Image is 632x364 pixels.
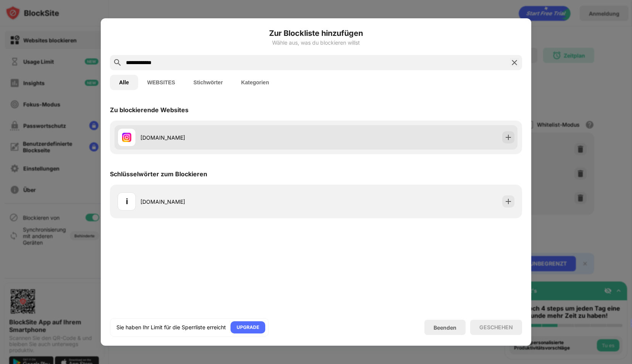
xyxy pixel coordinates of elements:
[138,75,184,90] button: WEBSITES
[110,75,138,90] button: Alle
[184,75,232,90] button: Stichwörter
[434,324,456,331] div: Beenden
[110,40,522,46] div: Wähle aus, was du blockieren willst
[237,324,259,331] div: UPGRADE
[110,106,189,114] div: Zu blockierende Websites
[126,196,128,207] div: i
[122,133,131,142] img: favicons
[113,58,122,67] img: search.svg
[232,75,278,90] button: Kategorien
[116,324,226,331] div: Sie haben Ihr Limit für die Sperrliste erreicht
[140,198,316,206] div: [DOMAIN_NAME]
[510,58,519,67] img: search-close
[479,324,513,330] div: GESCHEHEN
[140,134,316,142] div: [DOMAIN_NAME]
[110,27,522,39] h6: Zur Blockliste hinzufügen
[110,170,207,178] div: Schlüsselwörter zum Blockieren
